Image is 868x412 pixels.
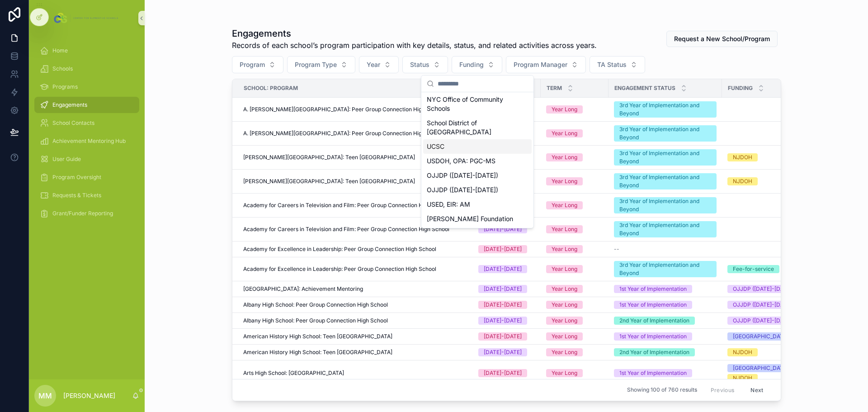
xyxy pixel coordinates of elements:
div: Year Long [552,332,577,341]
a: [PERSON_NAME][GEOGRAPHIC_DATA]: Teen [GEOGRAPHIC_DATA] [243,178,467,185]
a: Year Long [546,153,603,161]
a: Year Long [546,301,603,309]
a: [DATE]-[DATE] [478,265,535,273]
button: Select Button [590,56,645,73]
a: [PERSON_NAME][GEOGRAPHIC_DATA]: Teen [GEOGRAPHIC_DATA] [243,154,467,161]
a: Arts High School: [GEOGRAPHIC_DATA] [243,369,467,377]
span: Academy for Careers in Television and Film: Peer Group Connection High School [243,226,449,233]
span: MM [38,390,52,401]
div: OJJDP ([DATE]-[DATE]) [423,168,532,183]
a: [DATE]-[DATE] [478,301,535,309]
a: 3rd Year of Implementation and Beyond [614,197,717,213]
span: Academy for Excellence in Leadership: Peer Group Connection High School [243,246,436,253]
div: [DATE]-[DATE] [484,225,522,233]
div: UCSC [423,139,532,154]
div: 2nd Year of Implementation [619,348,689,356]
span: [GEOGRAPHIC_DATA]: Achievement Mentoring [243,285,363,293]
div: 1st Year of Implementation [619,369,687,377]
a: American History High School: Teen [GEOGRAPHIC_DATA] [243,333,467,340]
div: 2nd Year of Implementation [619,317,689,325]
a: 2nd Year of Implementation [614,348,717,356]
div: Year Long [552,153,577,161]
button: Select Button [359,56,399,73]
a: [DATE]-[DATE] [478,348,535,356]
a: School Contacts [34,115,139,131]
span: Request a New School/Program [674,34,770,43]
a: 1st Year of Implementation [614,301,717,309]
div: [PERSON_NAME] Foundation [423,212,532,226]
div: 1st Year of Implementation [619,332,687,341]
span: School Contacts [52,119,94,127]
span: Term [547,85,562,92]
a: 2nd Year of Implementation [614,317,717,325]
div: [GEOGRAPHIC_DATA] [733,332,788,341]
div: Year Long [552,348,577,356]
div: [DATE]-[DATE] [484,317,522,325]
a: A. [PERSON_NAME][GEOGRAPHIC_DATA]: Peer Group Connection High School [243,106,467,113]
div: [DATE]-[DATE] [484,285,522,293]
a: Requests & Tickets [34,187,139,204]
img: App logo [52,11,121,25]
button: Select Button [287,56,355,73]
button: Select Button [506,56,586,73]
span: Academy for Careers in Television and Film: Peer Group Connection High School [243,202,449,209]
span: A. [PERSON_NAME][GEOGRAPHIC_DATA]: Peer Group Connection High School [243,106,444,113]
a: Schools [34,61,139,77]
div: NJDOH [733,348,752,356]
span: Albany High School: Peer Group Connection High School [243,317,388,324]
div: 3rd Year of Implementation and Beyond [619,149,711,166]
div: [DATE]-[DATE] [484,265,522,273]
a: Academy for Careers in Television and Film: Peer Group Connection High School [243,226,467,233]
span: Engagements [52,101,87,109]
span: Showing 100 of 760 results [627,387,697,394]
span: Funding [459,60,484,69]
div: 3rd Year of Implementation and Beyond [619,173,711,189]
div: Year Long [552,129,577,137]
div: USED, EIR: AM [423,197,532,212]
a: Year Long [546,348,603,356]
span: [PERSON_NAME][GEOGRAPHIC_DATA]: Teen [GEOGRAPHIC_DATA] [243,154,415,161]
div: Year Long [552,245,577,253]
a: Year Long [546,105,603,114]
div: NJDOH [733,177,752,185]
span: Grant/Funder Reporting [52,210,113,217]
a: 3rd Year of Implementation and Beyond [614,149,717,166]
div: [DATE]-[DATE] [484,348,522,356]
a: [DATE]-[DATE] [478,332,535,341]
div: Year Long [552,201,577,209]
div: OJJDP ([DATE]-[DATE]) [423,183,532,197]
span: Requests & Tickets [52,192,101,199]
a: Year Long [546,285,603,293]
a: Programs [34,79,139,95]
span: Status [410,60,429,69]
span: Home [52,47,68,54]
div: NJDOH [733,374,752,382]
a: 1st Year of Implementation [614,285,717,293]
div: Fee-for-service [733,265,774,273]
div: Year Long [552,285,577,293]
a: Year Long [546,265,603,273]
div: OJJDP ([DATE]-[DATE]) [733,285,794,293]
a: [DATE]-[DATE] [478,245,535,253]
a: OJJDP ([DATE]-[DATE]) [727,317,807,325]
div: Year Long [552,369,577,377]
span: Program Type [295,60,337,69]
div: 3rd Year of Implementation and Beyond [619,197,711,213]
div: NJDOH [733,153,752,161]
div: 3rd Year of Implementation and Beyond [619,125,711,142]
a: NJDOH [727,153,807,161]
span: User Guide [52,156,81,163]
span: Program Oversight [52,174,101,181]
span: -- [614,246,619,253]
a: Engagements [34,97,139,113]
div: Year Long [552,177,577,185]
a: OJJDP ([DATE]-[DATE]) [727,285,807,293]
a: [GEOGRAPHIC_DATA]NJDOH [727,364,807,382]
button: Select Button [452,56,502,73]
a: 3rd Year of Implementation and Beyond [614,101,717,118]
div: 3rd Year of Implementation and Beyond [619,261,711,277]
a: Academy for Careers in Television and Film: Peer Group Connection High School [243,202,467,209]
a: NJDOH [727,177,807,185]
div: NYC Office of Community Schools [423,92,532,116]
div: Year Long [552,105,577,114]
